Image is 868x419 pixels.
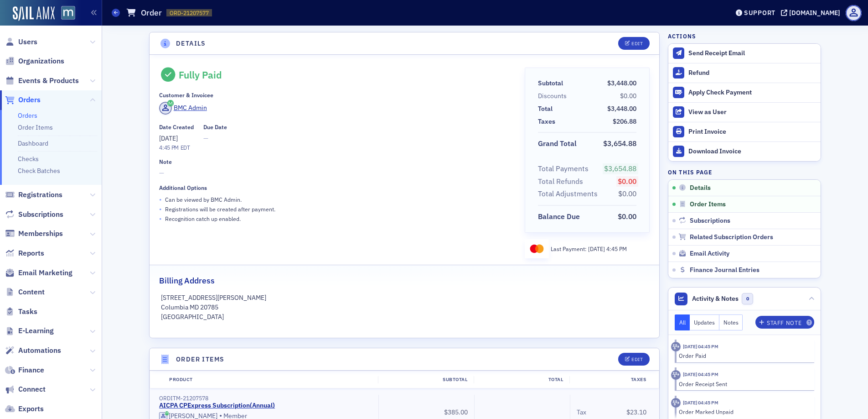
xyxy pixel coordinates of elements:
div: ORDITM-21207578 [159,395,372,402]
span: $0.00 [618,189,636,198]
a: Download Invoice [668,141,821,161]
span: $206.88 [613,117,636,126]
div: Staff Note [767,320,801,325]
h4: Order Items [176,355,224,364]
span: Activity & Notes [692,294,739,304]
div: Total [538,104,553,114]
a: Print Invoice [668,122,821,141]
a: Memberships [5,229,63,239]
a: Exports [5,404,44,414]
div: Tax [577,408,586,417]
div: Discounts [538,91,567,101]
span: Total Adjustments [538,189,601,199]
div: Activity [671,342,681,351]
a: Automations [5,346,61,356]
button: Edit [618,353,650,366]
span: Balance Due [538,211,583,222]
div: [DOMAIN_NAME] [789,9,840,17]
span: E-Learning [18,326,54,336]
span: $385.00 [444,408,468,416]
div: Order Paid [679,351,808,360]
h4: Details [176,39,206,48]
span: EDT [179,144,190,151]
span: $3,654.88 [604,164,636,173]
a: Check Batches [18,167,60,175]
button: All [675,314,690,330]
time: 7/23/2025 04:45 PM [683,399,718,406]
a: Dashboard [18,139,48,147]
p: Can be viewed by BMC Admin . [165,195,242,204]
div: Due Date [203,124,227,131]
span: Orders [18,95,41,105]
span: Discounts [538,91,570,101]
span: [DATE] [588,245,606,252]
div: Additional Options [159,184,207,191]
span: Email Marketing [18,268,72,278]
div: Balance Due [538,211,580,222]
span: Total Payments [538,163,592,174]
a: View Homepage [55,6,75,21]
div: View as User [688,108,816,116]
span: Profile [846,5,862,21]
span: Subtotal [538,79,566,88]
button: Edit [618,37,650,50]
span: $3,448.00 [607,79,636,87]
button: [DOMAIN_NAME] [781,10,843,16]
span: Connect [18,384,46,394]
span: Memberships [18,229,63,239]
span: Subscriptions [690,217,730,225]
span: $3,448.00 [607,105,636,113]
div: Print Invoice [688,128,816,136]
span: • [159,204,162,214]
span: Finance [18,365,44,375]
span: Details [690,184,711,192]
span: — [159,168,511,178]
div: Apply Check Payment [688,89,816,97]
button: View as User [668,102,821,122]
span: Total Refunds [538,176,586,187]
span: Tasks [18,307,37,317]
span: ORD-21207577 [170,9,209,17]
div: Total [474,376,569,383]
a: Email Marketing [5,268,72,278]
img: SailAMX [13,6,55,21]
time: 4:45 PM [159,144,179,151]
span: Subscriptions [18,209,63,220]
span: $0.00 [620,92,636,100]
a: Subscriptions [5,209,63,220]
h2: Billing Address [159,275,215,287]
span: Total [538,104,556,114]
div: Activity [671,398,681,408]
a: Order Items [18,123,53,131]
span: Reports [18,248,44,258]
a: Checks [18,155,39,163]
a: Reports [5,248,44,258]
span: 0 [742,293,753,304]
div: Grand Total [538,138,577,149]
div: Activity [671,370,681,380]
time: 7/23/2025 04:45 PM [683,343,718,350]
div: Subtotal [378,376,474,383]
div: Date Created [159,124,194,131]
div: Total Payments [538,163,589,174]
a: Orders [18,111,37,120]
span: Email Activity [690,250,729,258]
span: Tax [577,408,589,417]
img: SailAMX [61,6,75,20]
div: Product [163,376,378,383]
img: mastercard [528,242,546,255]
div: Last Payment: [551,245,627,253]
span: $0.00 [618,212,636,221]
div: Subtotal [538,79,563,88]
button: Apply Check Payment [668,83,821,102]
div: Taxes [569,376,652,383]
span: Organizations [18,56,64,66]
a: Users [5,37,37,47]
span: Events & Products [18,76,79,86]
h4: Actions [668,32,696,40]
div: Support [744,9,775,17]
a: Tasks [5,307,37,317]
div: Send Receipt Email [688,49,816,58]
span: Finance Journal Entries [690,266,759,274]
